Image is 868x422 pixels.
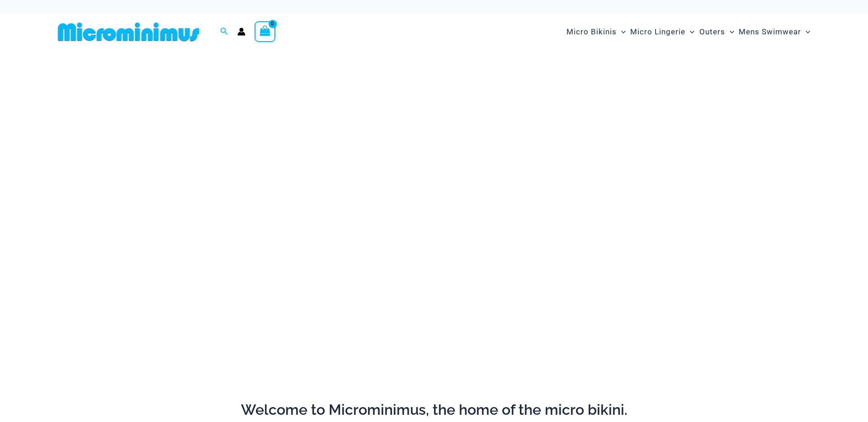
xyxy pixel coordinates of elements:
span: Outers [699,20,725,43]
nav: Site Navigation [563,17,814,47]
img: MM SHOP LOGO FLAT [54,22,203,42]
a: View Shopping Cart, empty [255,21,275,42]
a: OutersMenu ToggleMenu Toggle [697,18,736,46]
a: Micro LingerieMenu ToggleMenu Toggle [628,18,697,46]
span: Mens Swimwear [739,20,801,43]
a: Micro BikinisMenu ToggleMenu Toggle [564,18,628,46]
a: Mens SwimwearMenu ToggleMenu Toggle [736,18,812,46]
h2: Welcome to Microminimus, the home of the micro bikini. [54,400,814,419]
span: Menu Toggle [617,20,626,43]
span: Menu Toggle [685,20,694,43]
span: Micro Lingerie [630,20,685,43]
a: Account icon link [237,28,245,36]
span: Micro Bikinis [566,20,617,43]
span: Menu Toggle [725,20,734,43]
a: Search icon link [220,26,228,38]
span: Menu Toggle [801,20,810,43]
